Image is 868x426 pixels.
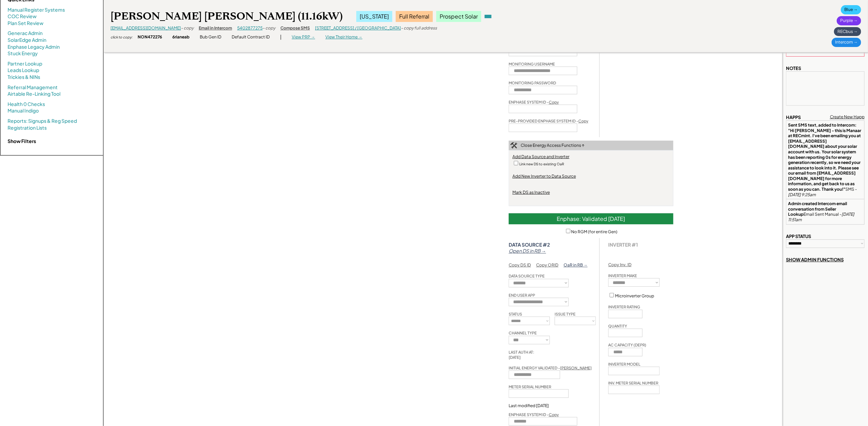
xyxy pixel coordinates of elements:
div: INVERTER MAKE [608,273,637,278]
div: Copy ORID [536,262,558,268]
div: Email Sent Manual - [788,201,863,222]
a: 5402877275 [237,25,263,31]
div: Default Contract ID [232,34,270,40]
div: 6rianeab [172,34,189,40]
a: Partner Lookup [8,60,42,67]
u: Copy [578,119,588,123]
div: ISSUE TYPE [555,311,576,317]
div: - copy full address [401,25,437,31]
div: - copy [263,25,275,31]
div: MONITORING USERNAME [509,61,555,67]
div: | [280,34,281,40]
div: INVERTER #1 [608,241,638,248]
a: Plan Set Review [8,20,44,27]
div: INVERTER MODEL [608,362,640,367]
a: Airtable Re-Linking Tool [8,91,60,97]
div: Create New Happ [830,114,865,120]
u: Copy [549,100,559,104]
strong: DATA SOURCE #2 [509,241,550,248]
div: STATUS [509,311,522,317]
div: View PRP → [292,34,315,40]
a: Enphase Legacy Admin [8,44,60,50]
div: SHOW ADMIN FUNCTIONS [786,257,844,263]
div: Last modified [DATE] [509,403,549,409]
label: Link new DS to existing OaR [519,162,564,166]
strong: Sent SMS text, added to Intercom: "Hi [PERSON_NAME] - this is Manaar at RECmint. I've been emaili... [788,122,862,192]
div: Add New Inverter to Data Source [512,174,576,179]
div: Add Data Source and Inverter [512,154,569,160]
div: QUANTITY [608,323,627,329]
a: Stuck Energy [8,50,38,57]
div: ENPHASE SYSTEM ID - [509,99,559,105]
div: Close Energy Access Functions ↑ [521,143,585,149]
div: NON472276 [138,34,162,40]
a: Manual Indigo [8,107,39,114]
u: [PERSON_NAME] [560,366,592,370]
div: Purple → [837,16,861,25]
div: Mark DS as Inactive [512,190,550,196]
div: ENPHASE SYSTEM ID - [509,412,559,417]
div: END USER APP [509,293,535,298]
img: tool-icon.png [510,142,517,149]
a: Health 0 Checks [8,101,45,108]
div: INITIAL ENERGY VALIDATED - [509,365,592,370]
div: RECbus → [834,27,861,36]
label: Microinverter Group [615,293,654,298]
div: METER SERIAL NUMBER [509,384,551,389]
a: [EMAIL_ADDRESS][DOMAIN_NAME] [111,25,181,31]
a: Reports: Signups & Reg Speed [8,118,77,125]
a: Referral Management [8,84,58,91]
div: HAPPS [786,114,801,120]
div: INV. METER SERIAL NUMBER [608,380,658,386]
div: [US_STATE] [356,11,392,22]
div: Bub Gen ID [200,34,221,40]
div: CHANNEL TYPE [509,330,537,335]
a: Leads Lookup [8,67,39,74]
div: INVERTER RATING [608,304,640,309]
div: APP STATUS [786,233,811,239]
div: NOTES [786,65,801,71]
em: [DATE] 11:51am [788,212,855,222]
div: MONITORING PASSWORD [509,80,556,85]
a: Registration Lists [8,125,47,131]
div: click to copy: [111,35,132,39]
div: Copy DS ID [509,262,531,268]
u: Copy [549,412,559,417]
em: Open DS in RB → [509,248,546,254]
strong: Admin created Intercom email conversation from Seller Lookup [788,201,848,217]
div: Intercom → [832,38,861,47]
div: Compose SMS [280,25,310,31]
div: PRE-PROVIDED ENPHASE SYSTEM ID - [509,118,588,123]
a: Manual Register Systems [8,7,65,13]
a: Generac Admin [8,30,43,37]
em: [DATE] 9:25am [788,192,816,197]
div: SMS - [788,122,863,197]
div: OaR in RB → [564,262,588,268]
div: AC CAPACITY (DEPR) [608,342,646,347]
a: Trickies & NINs [8,74,40,81]
a: COC Review [8,13,37,20]
div: - copy [181,25,194,31]
label: No RGM (for entire Gen) [571,229,618,234]
div: LAST AUTH AT: [DATE] [509,350,550,360]
div: [PERSON_NAME] [PERSON_NAME] (11.16kW) [111,10,343,23]
div: Email in Intercom [199,25,232,31]
div: Copy Inv. ID [608,262,632,268]
strong: Show Filters [8,138,36,144]
div: Enphase: Validated [DATE] [509,213,673,224]
div: DATA SOURCE TYPE [509,273,545,279]
div: Prospect Solar [436,11,481,22]
div: View Their Home → [325,34,362,40]
div: Full Referral [396,11,433,22]
div: Blue → [841,5,861,14]
a: SolarEdge Admin [8,37,46,44]
a: [STREET_ADDRESS] / [GEOGRAPHIC_DATA] [315,25,401,31]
